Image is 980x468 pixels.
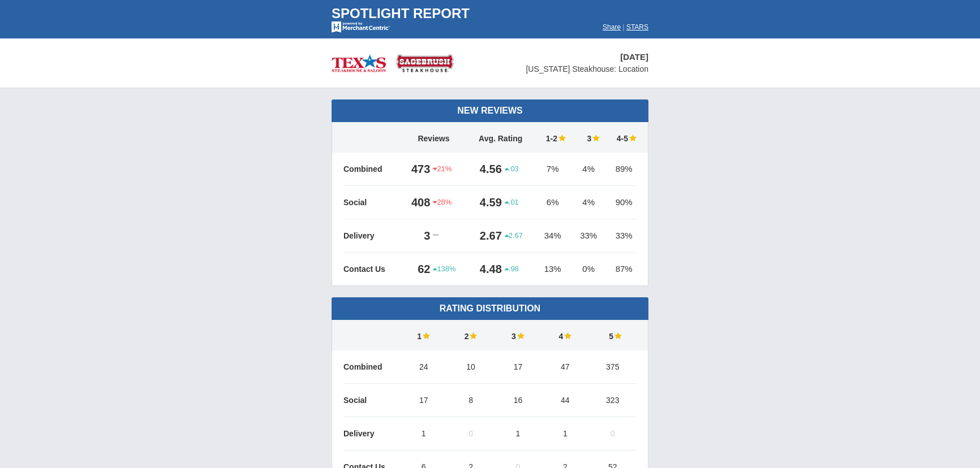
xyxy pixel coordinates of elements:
img: star-full-15.png [468,332,477,340]
td: 7% [534,153,571,186]
td: 3 [571,122,605,153]
td: Reviews [400,122,467,153]
a: Share [603,23,621,31]
td: 10 [447,350,494,384]
td: Combined [343,153,400,186]
td: 62 [400,253,433,286]
td: 1 [400,320,447,350]
td: 2 [447,320,494,350]
td: 4.56 [467,153,505,186]
span: 138% [433,264,455,274]
td: 13% [534,253,571,286]
td: 323 [589,384,637,417]
td: 24 [400,350,447,384]
span: 0 [468,429,473,438]
td: 4-5 [605,122,637,153]
td: 8 [447,384,494,417]
td: 4% [571,153,605,186]
td: 33% [571,219,605,253]
td: Rating Distribution [332,297,648,320]
td: 4 [541,320,588,350]
td: Delivery [343,417,400,450]
td: 2.67 [467,219,505,253]
td: 375 [589,350,637,384]
td: 5 [589,320,637,350]
span: 2.67 [505,231,523,241]
td: 17 [495,350,541,384]
td: 1 [495,417,541,450]
td: Social [343,384,400,417]
td: Delivery [343,219,400,253]
span: 28% [433,197,452,207]
span: | [622,23,624,31]
span: .98 [505,264,519,274]
span: 21% [433,164,452,174]
img: star-full-15.png [516,332,525,340]
td: 1 [400,417,447,450]
td: 4% [571,186,605,219]
td: 6% [534,186,571,219]
td: 473 [400,153,433,186]
td: 16 [495,384,541,417]
td: 4.48 [467,253,505,286]
td: 4.59 [467,186,505,219]
td: 408 [400,186,433,219]
td: 17 [400,384,447,417]
img: star-full-15.png [628,134,637,142]
img: star-full-15.png [563,332,571,340]
a: STARS [626,23,648,31]
td: 90% [605,186,637,219]
td: 34% [534,219,571,253]
img: mc-powered-by-logo-white-103.png [332,21,390,33]
td: 87% [605,253,637,286]
span: [DATE] [620,52,648,62]
img: star-full-15.png [591,134,600,142]
span: .03 [505,164,519,174]
td: 47 [541,350,588,384]
td: Contact Us [343,253,400,286]
span: .01 [505,197,519,207]
td: New Reviews [332,99,648,122]
td: Social [343,186,400,219]
td: 3 [495,320,541,350]
td: 89% [605,153,637,186]
span: 0 [611,429,615,438]
td: 44 [541,384,588,417]
td: 33% [605,219,637,253]
td: 0% [571,253,605,286]
td: Combined [343,350,400,384]
td: 3 [400,219,433,253]
td: Avg. Rating [467,122,534,153]
img: star-full-15.png [422,332,430,340]
td: 1-2 [534,122,571,153]
span: [US_STATE] Steakhouse: Location [526,64,648,73]
img: star-full-15.png [557,134,566,142]
img: star-full-15.png [613,332,622,340]
td: 1 [541,417,588,450]
img: stars-texas-steakhouse-saloon-logo-50.png [332,50,454,76]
